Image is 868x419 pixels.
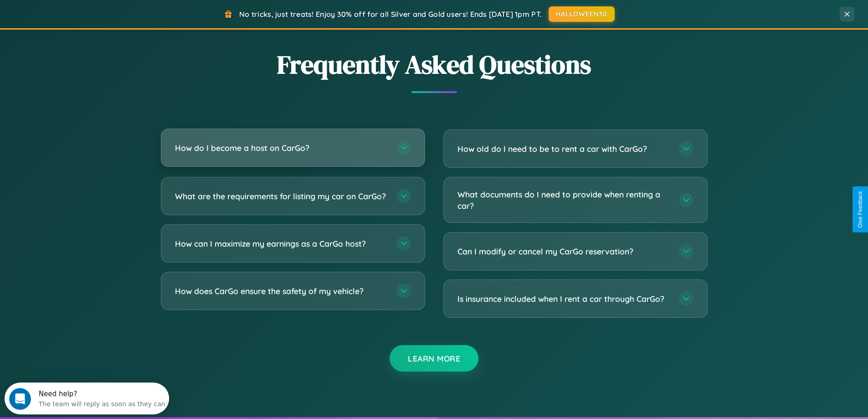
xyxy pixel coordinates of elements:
[5,383,169,414] iframe: Intercom live chat discovery launcher
[34,15,161,25] div: The team will reply as soon as they can
[175,191,387,202] h3: What are the requirements for listing my car on CarGo?
[457,189,670,211] h3: What documents do I need to provide when renting a car?
[175,285,387,297] h3: How does CarGo ensure the safety of my vehicle?
[549,6,615,22] button: HALLOWEEN30
[175,142,387,154] h3: How do I become a host on CarGo?
[457,293,670,305] h3: Is insurance included when I rent a car through CarGo?
[239,10,542,19] span: No tricks, just treats! Enjoy 30% off for all Silver and Gold users! Ends [DATE] 1pm PT.
[161,47,708,82] h2: Frequently Asked Questions
[175,238,387,249] h3: How can I maximize my earnings as a CarGo host?
[9,388,31,410] iframe: Intercom live chat
[4,4,169,29] div: Open Intercom Messenger
[457,246,670,257] h3: Can I modify or cancel my CarGo reservation?
[390,345,478,372] button: Learn More
[34,8,161,15] div: Need help?
[857,191,863,228] div: Give Feedback
[457,143,670,155] h3: How old do I need to be to rent a car with CarGo?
